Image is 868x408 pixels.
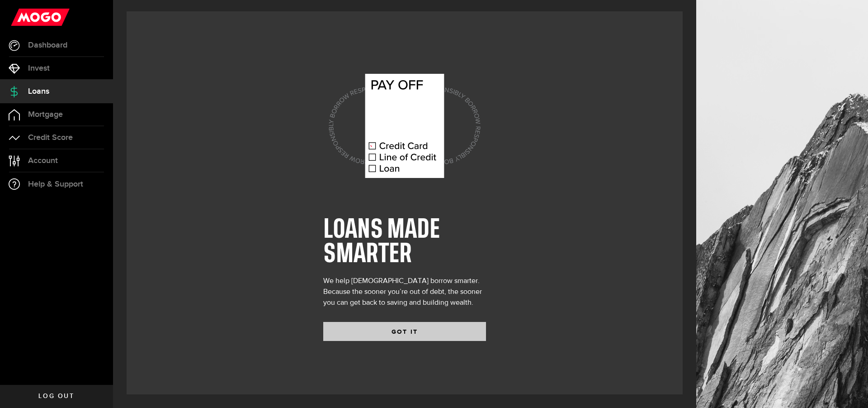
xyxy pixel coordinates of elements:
[28,64,50,72] span: Invest
[323,276,486,308] div: We help [DEMOGRAPHIC_DATA] borrow smarter. Because the sooner you’re out of debt, the sooner you ...
[7,4,34,31] button: Open LiveChat chat widget
[323,322,486,341] button: GOT IT
[28,87,49,96] span: Loans
[323,218,486,267] h1: LOANS MADE SMARTER
[38,393,74,399] span: Log out
[28,180,83,188] span: Help & Support
[28,110,63,119] span: Mortgage
[28,157,58,165] span: Account
[28,41,67,49] span: Dashboard
[28,134,73,142] span: Credit Score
